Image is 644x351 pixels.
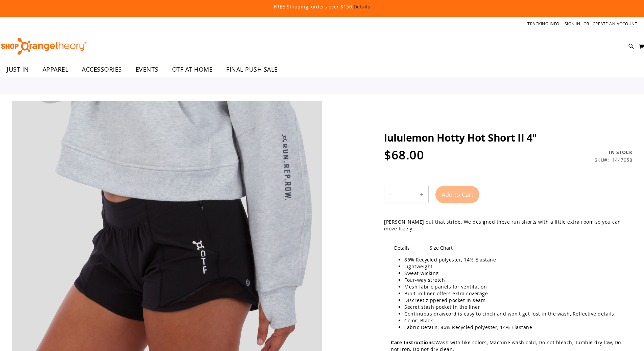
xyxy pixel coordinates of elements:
[404,277,625,283] li: Four-way stretch
[36,62,75,77] a: APPAREL
[404,310,625,317] li: Continuous drawcord is easy to cinch and won't get lost in the wash, Reflective details.
[565,21,580,27] a: Sign In
[404,256,625,263] li: 86% Recycled polyester, 14% Elastane
[136,62,159,77] span: EVENTS
[384,131,537,145] span: lululemon Hotty Hot Short II 4"
[404,270,625,277] li: Sweat-wicking
[595,157,609,163] strong: SKU
[420,239,463,256] span: Size Chart
[404,297,625,304] li: Discreet zippered pocket in seam
[43,62,69,77] span: APPAREL
[172,62,213,77] span: OTF AT HOME
[354,3,371,10] a: Details
[404,317,625,324] li: Color: Black
[226,62,278,77] span: FINAL PUSH SALE
[404,304,625,310] li: Secret stash pocket in the liner
[404,283,625,290] li: Mesh fabric panels for ventilation
[415,186,428,203] button: Increase product quantity
[397,186,415,203] input: Product quantity
[119,3,525,10] p: FREE Shipping, orders over $150.
[384,219,632,232] div: [PERSON_NAME] out that stride. We designed these run shorts with a little extra room so you can m...
[612,157,633,164] div: 1447958
[219,62,285,77] a: FINAL PUSH SALE
[165,62,220,77] a: OTF AT HOME
[391,339,435,346] strong: Care Instructions:
[595,149,633,156] div: Availability
[7,62,29,77] span: JUST IN
[75,62,129,77] a: ACCESSORIES
[595,149,633,156] div: In stock
[384,239,420,256] span: Details
[593,21,638,27] a: Create an Account
[384,147,424,163] span: $68.00
[404,263,625,270] li: Lightweight
[527,21,559,27] a: Tracking Info
[384,186,397,203] button: Decrease product quantity
[404,290,625,297] li: Built-in liner offers extra coverage
[82,62,122,77] span: ACCESSORIES
[129,62,165,77] a: EVENTS
[404,324,625,331] li: Fabric Details: 86% Recycled polyester, 14% Elastane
